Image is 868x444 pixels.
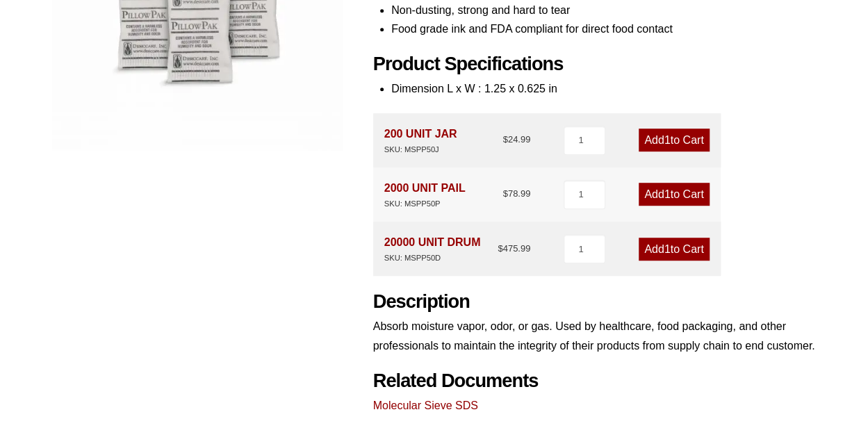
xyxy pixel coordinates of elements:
[503,134,508,145] span: $
[384,179,466,211] div: 2000 UNIT PAIL
[384,124,457,156] div: 200 UNIT JAR
[391,19,816,38] li: Food grade ink and FDA compliant for direct food contact
[373,317,816,354] p: Absorb moisture vapor, odor, or gas. Used by healthcare, food packaging, and other professionals ...
[503,134,531,145] bdi: 24.99
[373,53,816,76] h2: Product Specifications
[639,183,709,206] a: Add1to Cart
[639,129,709,151] a: Add1to Cart
[384,197,466,211] div: SKU: MSPP50P
[384,233,481,265] div: 20000 UNIT DRUM
[498,243,502,254] span: $
[639,238,709,261] a: Add1to Cart
[664,134,671,146] span: 1
[498,243,530,254] bdi: 475.99
[391,1,816,19] li: Non-dusting, strong and hard to tear
[391,79,816,98] li: Dimension L x W : 1.25 x 0.625 in
[664,243,671,255] span: 1
[664,188,671,200] span: 1
[503,188,531,199] bdi: 78.99
[384,143,457,156] div: SKU: MSPP50J
[503,188,508,199] span: $
[373,400,478,411] a: Molecular Sieve SDS
[373,290,816,313] h2: Description
[384,252,481,265] div: SKU: MSPP50D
